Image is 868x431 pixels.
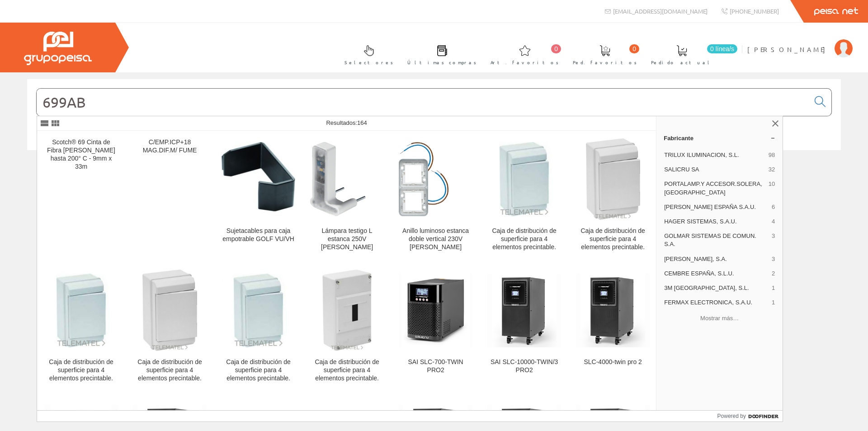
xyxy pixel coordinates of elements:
span: [PHONE_NUMBER] [730,7,779,15]
div: Caja de distribución de superficie para 4 elementos precintable. [44,358,118,383]
span: Resultados: [326,119,367,126]
span: [PERSON_NAME] [747,45,830,54]
a: Caja de distribución de superficie para 4 elementos precintable. Caja de distribución de superfic... [569,131,657,262]
span: 2 [772,270,775,278]
div: Lámpara testigo L estanca 250V [PERSON_NAME] [310,227,384,251]
img: Lámpara testigo L estanca 250V blanco [310,142,384,216]
a: Anillo luminoso estanca doble vertical 230V blanco Anillo luminoso estanca doble vertical 230V [P... [392,131,480,262]
a: Powered by [717,411,783,422]
span: 3 [772,232,775,248]
span: Art. favoritos [491,58,559,67]
img: Caja de distribución de superficie para 4 elementos precintable. [222,274,295,347]
span: [PERSON_NAME] ESPAÑA S.A.U. [664,203,768,211]
span: 3M [GEOGRAPHIC_DATA], S.L. [664,284,768,292]
div: Sujetacables para caja empotrable GOLF VU/VH [222,227,295,243]
span: 0 [551,44,561,53]
div: Caja de distribución de superficie para 4 elementos precintable. [487,227,561,251]
div: SAI SLC-10000-TWIN/3 PRO2 [487,358,561,374]
span: TRILUX ILUMINACION, S.L. [664,151,765,159]
a: Sujetacables para caja empotrable GOLF VU/VH Sujetacables para caja empotrable GOLF VU/VH [214,131,302,262]
div: SAI SLC-700-TWIN PRO2 [399,358,472,374]
span: FERMAX ELECTRONICA, S.A.U. [664,298,768,307]
img: Anillo luminoso estanca doble vertical 230V blanco [399,142,472,216]
div: © Grupo Peisa [27,161,841,169]
a: Fabricante [656,131,783,145]
span: [EMAIL_ADDRESS][DOMAIN_NAME] [613,7,708,15]
img: Sujetacables para caja empotrable GOLF VU/VH [222,142,295,216]
span: 3 [772,255,775,263]
button: Mostrar más… [660,311,779,326]
img: Caja de distribución de superficie para 4 elementos precintable. [44,274,118,347]
img: SAI SLC-10000-TWIN/3 PRO2 [487,274,561,347]
input: Buscar... [37,89,809,116]
div: Scotch® 69 Cinta de Fibra [PERSON_NAME] hasta 200° C - 9mm x 33m [44,138,118,171]
div: Caja de distribución de superficie para 4 elementos precintable. [133,358,207,383]
a: Caja de distribución de superficie para 4 elementos precintable. Caja de distribución de superfic... [37,262,125,393]
div: Anillo luminoso estanca doble vertical 230V [PERSON_NAME] [399,227,472,251]
span: 0 [629,44,639,53]
span: Powered by [717,412,746,420]
span: PORTALAMP.Y ACCESOR.SOLERA, [GEOGRAPHIC_DATA] [664,180,765,196]
span: [PERSON_NAME], S.A. [664,255,768,263]
div: Caja de distribución de superficie para 4 elementos precintable. [576,227,650,251]
span: 1 [772,284,775,292]
a: Últimas compras [398,38,481,71]
img: Grupo Peisa [24,32,92,65]
div: C/EMP.ICP+18 MAG.DIF.M/ FUME [133,138,207,155]
a: C/EMP.ICP+18 MAG.DIF.M/ FUME [126,131,214,262]
span: 10 [769,180,775,196]
span: 98 [769,151,775,159]
div: Caja de distribución de superficie para 4 elementos precintable. [310,358,384,383]
a: SAI SLC-10000-TWIN/3 PRO2 SAI SLC-10000-TWIN/3 PRO2 [480,262,568,393]
img: Caja de distribución de superficie para 4 elementos precintable. [142,270,197,351]
span: CEMBRE ESPAÑA, S.L.U. [664,270,768,278]
img: Caja de distribución de superficie para 4 elementos precintable. [487,142,561,216]
a: Caja de distribución de superficie para 4 elementos precintable. Caja de distribución de superfic... [126,262,214,393]
span: HAGER SISTEMAS, S.A.U. [664,218,768,226]
a: Lámpara testigo L estanca 250V blanco Lámpara testigo L estanca 250V [PERSON_NAME] [303,131,391,262]
a: Selectores [335,38,398,71]
a: [PERSON_NAME] [747,38,853,46]
a: SLC-4000-twin pro 2 SLC-4000-twin pro 2 [569,262,657,393]
span: GOLMAR SISTEMAS DE COMUN. S.A. [664,232,768,248]
img: Caja de distribución de superficie para 4 elementos precintable. [322,270,372,351]
span: Ped. favoritos [573,58,637,67]
a: SAI SLC-700-TWIN PRO2 SAI SLC-700-TWIN PRO2 [392,262,480,393]
span: Selectores [344,58,393,67]
img: Caja de distribución de superficie para 4 elementos precintable. [586,138,640,220]
img: SLC-4000-twin pro 2 [576,274,650,347]
div: Caja de distribución de superficie para 4 elementos precintable. [222,358,295,383]
span: 0 línea/s [707,44,737,53]
span: Pedido actual [651,58,712,67]
img: SAI SLC-700-TWIN PRO2 [399,274,472,347]
span: 1 [772,298,775,307]
span: 32 [769,166,775,174]
span: 4 [772,218,775,226]
span: 164 [357,119,367,126]
a: Caja de distribución de superficie para 4 elementos precintable. Caja de distribución de superfic... [480,131,568,262]
span: SALICRU SA [664,166,765,174]
a: Caja de distribución de superficie para 4 elementos precintable. Caja de distribución de superfic... [214,262,302,393]
div: SLC-4000-twin pro 2 [576,358,650,366]
span: Últimas compras [407,58,476,67]
span: 6 [772,203,775,211]
a: Scotch® 69 Cinta de Fibra [PERSON_NAME] hasta 200° C - 9mm x 33m [37,131,125,262]
a: Caja de distribución de superficie para 4 elementos precintable. Caja de distribución de superfic... [303,262,391,393]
